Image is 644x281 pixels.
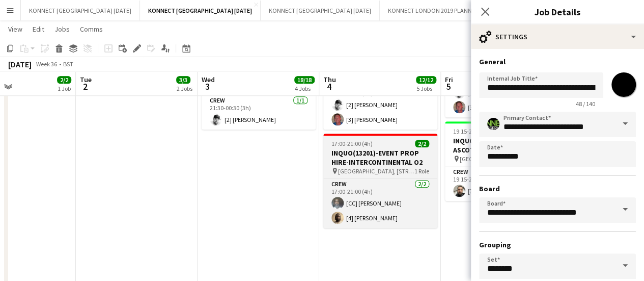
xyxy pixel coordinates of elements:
[202,75,215,84] span: Wed
[33,24,44,34] span: Edit
[323,80,437,130] app-card-role: Crew2/212:30-15:30 (3h)[2] [PERSON_NAME][3] [PERSON_NAME]
[445,121,559,201] app-job-card: 19:15-23:15 (4h)1/1INQUOTE(13306)-ENCORE-ASCOT *OOT* [GEOGRAPHIC_DATA]. Main grandstand1 RoleCrew...
[416,76,436,84] span: 12/12
[294,76,315,84] span: 18/18
[471,24,644,49] div: Settings
[8,24,22,34] span: View
[78,81,92,92] span: 2
[323,134,437,228] app-job-card: 17:00-21:00 (4h)2/2INQUO(13201)-EVENT PROP HIRE-INTERCONTINENTAL O2 [GEOGRAPHIC_DATA], [STREET_AD...
[29,22,48,36] a: Edit
[140,1,261,20] button: KONNECT [GEOGRAPHIC_DATA] [DATE]
[338,167,414,175] span: [GEOGRAPHIC_DATA], [STREET_ADDRESS]
[8,59,32,69] div: [DATE]
[322,81,336,92] span: 4
[415,140,429,147] span: 2/2
[34,60,59,68] span: Week 36
[57,76,71,84] span: 2/2
[445,166,559,201] app-card-role: Crew1/119:15-23:15 (4h)[3][PERSON_NAME]
[177,85,192,92] div: 2 Jobs
[479,184,636,193] h3: Board
[21,1,140,20] button: KONNECT [GEOGRAPHIC_DATA] [DATE]
[323,178,437,228] app-card-role: Crew2/217:00-21:00 (4h)[CC] [PERSON_NAME][4] [PERSON_NAME]
[479,240,636,249] h3: Grouping
[380,1,487,20] button: KONNECT LONDON 2019 PLANNER
[471,5,644,18] h3: Job Details
[479,57,636,66] h3: General
[76,22,107,36] a: Comms
[460,155,536,163] span: [GEOGRAPHIC_DATA]. Main grandstand
[416,85,436,92] div: 5 Jobs
[261,1,380,20] button: KONNECT [GEOGRAPHIC_DATA] [DATE]
[443,81,453,92] span: 5
[295,85,314,92] div: 4 Jobs
[453,127,494,135] span: 19:15-23:15 (4h)
[58,85,71,92] div: 1 Job
[80,75,92,84] span: Tue
[63,60,73,68] div: BST
[80,24,103,34] span: Comms
[568,100,603,108] span: 48 / 140
[54,24,70,34] span: Jobs
[4,22,26,36] a: View
[323,75,336,84] span: Thu
[414,167,429,175] span: 1 Role
[176,76,190,84] span: 3/3
[200,81,215,92] span: 3
[445,136,559,155] h3: INQUOTE(13306)-ENCORE-ASCOT *OOT*
[331,140,373,147] span: 17:00-21:00 (4h)
[50,22,74,36] a: Jobs
[202,95,316,130] app-card-role: Crew1/121:30-00:30 (3h)[2] [PERSON_NAME]
[323,148,437,167] h3: INQUO(13201)-EVENT PROP HIRE-INTERCONTINENTAL O2
[445,75,453,84] span: Fri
